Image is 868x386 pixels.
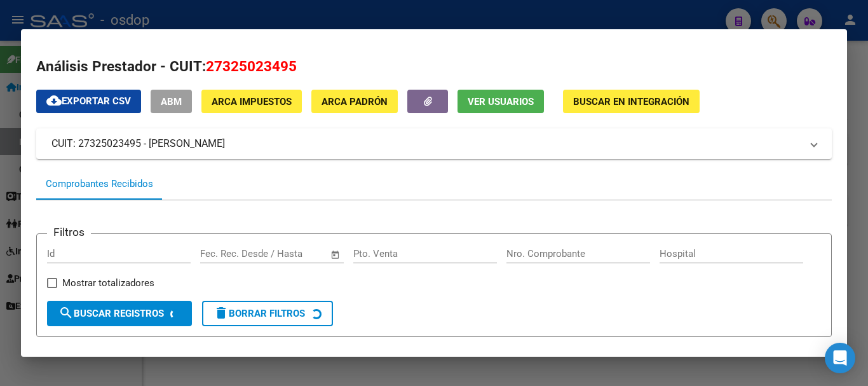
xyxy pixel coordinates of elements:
button: Open calendar [329,247,343,262]
button: Borrar Filtros [202,301,333,326]
span: Mostrar totalizadores [62,275,154,291]
span: Buscar Registros [58,308,164,319]
button: ABM [151,90,192,113]
span: Ver Usuarios [468,96,534,107]
button: Exportar CSV [36,90,141,113]
input: Fecha inicio [200,248,252,259]
span: Exportar CSV [46,95,131,107]
span: ARCA Padrón [322,96,388,107]
span: 27325023495 [206,58,297,74]
button: Buscar en Integración [563,90,700,113]
button: ARCA Padrón [311,90,398,113]
span: ABM [161,96,182,107]
span: ARCA Impuestos [212,96,292,107]
mat-icon: search [58,305,74,321]
button: ARCA Impuestos [201,90,302,113]
mat-expansion-panel-header: CUIT: 27325023495 - [PERSON_NAME] [36,128,832,159]
mat-icon: cloud_download [46,93,62,108]
div: Comprobantes Recibidos [46,177,153,191]
mat-icon: delete [214,305,229,321]
button: Ver Usuarios [458,90,544,113]
h3: Filtros [47,224,91,240]
div: Open Intercom Messenger [825,343,855,373]
input: Fecha fin [263,248,325,259]
button: Buscar Registros [47,301,192,326]
span: Borrar Filtros [214,308,305,319]
span: Buscar en Integración [573,96,689,107]
h2: Análisis Prestador - CUIT: [36,56,832,78]
mat-panel-title: CUIT: 27325023495 - [PERSON_NAME] [51,136,801,151]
